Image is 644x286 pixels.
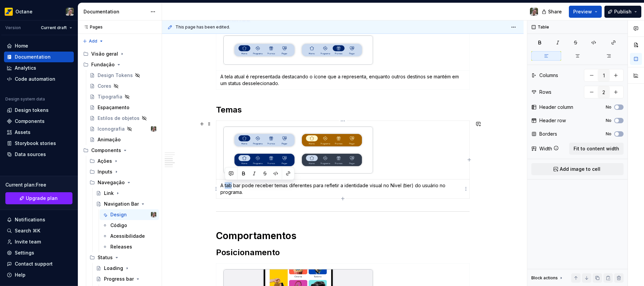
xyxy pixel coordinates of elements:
[93,199,159,209] a: Navigation Bar
[98,136,121,143] div: Animação
[15,76,55,82] div: Code automation
[5,96,45,102] div: Design system data
[539,145,552,152] div: Width
[15,249,34,256] div: Settings
[93,263,159,274] a: Loading
[573,8,592,15] span: Preview
[15,65,36,71] div: Analytics
[216,247,470,258] h2: Posicionamento
[80,49,159,59] div: Visão geral
[175,24,230,30] span: This page has been edited.
[87,102,159,113] a: Espaçamento
[539,104,573,111] div: Header column
[4,270,74,280] button: Help
[93,274,159,284] a: Progress bar
[15,54,51,60] div: Documentation
[4,52,74,62] a: Documentation
[548,8,562,15] span: Share
[4,225,74,236] button: Search ⌘K
[606,131,611,137] label: No
[91,61,115,68] div: Fundação
[15,272,25,278] div: Help
[531,273,564,283] div: Block actions
[66,8,74,16] img: Tiago
[98,158,112,164] div: Ações
[98,72,133,79] div: Design Tokens
[223,35,373,65] img: 5df9d681-a54a-4c12-a573-74a7fb6a6a7d.png
[98,104,129,111] div: Espaçamento
[15,238,41,245] div: Invite team
[4,105,74,116] a: Design tokens
[98,93,122,100] div: Tipografia
[539,131,557,137] div: Borders
[80,37,106,46] button: Add
[87,70,159,81] a: Design Tokens
[87,81,159,91] a: Cores
[91,51,118,57] div: Visão geral
[98,83,111,89] div: Cores
[539,72,558,79] div: Columns
[15,8,33,15] div: Octane
[531,163,624,175] button: Add image to cell
[4,236,74,247] a: Invite team
[100,241,159,252] a: Releases
[539,117,566,124] div: Header row
[87,166,159,177] div: Inputs
[530,8,538,16] img: Tiago
[4,138,74,149] a: Storybook stories
[151,126,156,132] img: Tiago
[560,166,600,172] span: Add image to cell
[104,190,114,197] div: Link
[569,143,624,155] button: Fit to content width
[223,127,373,173] img: c526be37-0e4a-4dd3-bc34-7f84e9a8044b.png
[110,211,127,218] div: Design
[216,104,470,115] h2: Temas
[110,243,132,250] div: Releases
[15,140,56,147] div: Storybook stories
[87,134,159,145] a: Animação
[15,227,40,234] div: Search ⌘K
[4,214,74,225] button: Notifications
[614,8,632,15] span: Publish
[15,261,53,267] div: Contact support
[110,233,145,239] div: Acessibilidade
[4,259,74,269] button: Contact support
[93,188,159,199] a: Link
[104,276,134,282] div: Progress bar
[5,192,72,204] a: Upgrade plan
[87,156,159,166] div: Ações
[538,6,566,18] button: Share
[89,39,97,44] span: Add
[15,107,49,114] div: Design tokens
[5,8,13,16] img: e8093afa-4b23-4413-bf51-00cde92dbd3f.png
[98,254,113,261] div: Status
[15,151,46,158] div: Data sources
[15,129,31,136] div: Assets
[100,209,159,220] a: DesignTiago
[80,24,103,30] div: Pages
[15,43,28,49] div: Home
[100,231,159,241] a: Acessibilidade
[84,8,147,15] div: Documentation
[531,275,558,281] div: Block actions
[4,116,74,127] a: Components
[87,91,159,102] a: Tipografia
[98,115,140,122] div: Estilos de objetos
[4,63,74,73] a: Analytics
[87,113,159,124] a: Estilos de objetos
[220,73,465,87] p: A tela atual é representada destacando o ícone que a representa, enquanto outros destinos se mant...
[5,25,21,30] div: Version
[220,182,465,196] p: A tab bar pode receber temas diferentes para refletir a identidade visual no Nível (tier) do usuá...
[98,179,125,186] div: Navegação
[98,126,125,132] div: Iconografia
[4,74,74,84] a: Code automation
[606,118,611,123] label: No
[91,147,121,154] div: Components
[104,201,139,207] div: Navigation Bar
[98,168,112,175] div: Inputs
[539,89,551,95] div: Rows
[15,118,45,125] div: Components
[80,59,159,70] div: Fundação
[4,41,74,51] a: Home
[604,6,641,18] button: Publish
